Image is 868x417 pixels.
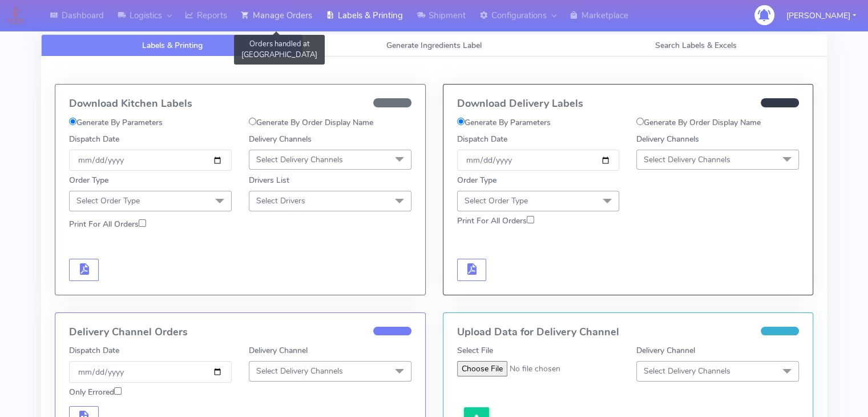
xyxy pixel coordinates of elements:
[644,154,730,165] span: Select Delivery Channels
[256,366,343,376] span: Select Delivery Channels
[114,387,122,395] input: Only Errored
[256,195,305,206] span: Select Drivers
[457,98,800,110] h4: Download Delivery Labels
[69,218,146,230] label: Print For All Orders
[249,133,312,145] label: Delivery Channels
[256,154,343,165] span: Select Delivery Channels
[41,34,827,57] ul: Tabs
[457,344,493,356] label: Select File
[69,174,108,186] label: Order Type
[249,117,373,129] label: Generate By Order Display Name
[69,98,411,110] h4: Download Kitchen Labels
[636,117,761,129] label: Generate By Order Display Name
[249,118,256,125] input: Generate By Order Display Name
[636,344,695,356] label: Delivery Channel
[69,386,122,398] label: Only Errored
[465,195,528,206] span: Select Order Type
[69,133,119,145] label: Dispatch Date
[457,215,534,227] label: Print For All Orders
[139,219,146,227] input: Print For All Orders
[778,4,865,27] button: [PERSON_NAME]
[69,344,119,356] label: Dispatch Date
[457,117,551,129] label: Generate By Parameters
[249,344,308,356] label: Delivery Channel
[386,40,482,51] span: Generate Ingredients Label
[636,133,699,145] label: Delivery Channels
[457,133,507,145] label: Dispatch Date
[69,327,411,338] h4: Delivery Channel Orders
[69,117,163,129] label: Generate By Parameters
[636,118,644,125] input: Generate By Order Display Name
[457,174,496,186] label: Order Type
[457,327,800,338] h4: Upload Data for Delivery Channel
[76,195,140,206] span: Select Order Type
[249,174,289,186] label: Drivers List
[69,118,76,125] input: Generate By Parameters
[457,118,465,125] input: Generate By Parameters
[527,216,534,223] input: Print For All Orders
[644,366,730,376] span: Select Delivery Channels
[655,40,737,51] span: Search Labels & Excels
[142,40,203,51] span: Labels & Printing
